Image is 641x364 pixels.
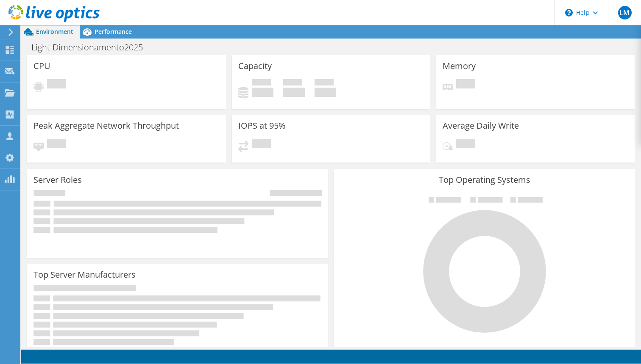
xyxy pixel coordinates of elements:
h3: CPU [33,61,50,71]
h4: 0 GiB [315,88,336,97]
span: LM [618,6,632,19]
span: Pending [47,139,66,150]
h3: Top Operating Systems [340,175,629,185]
span: Used [252,79,271,88]
svg: \n [565,9,573,17]
h3: IOPS at 95% [238,121,286,130]
span: Pending [456,79,475,91]
span: Free [283,79,302,88]
h3: Top Server Manufacturers [33,270,136,279]
h3: Peak Aggregate Network Throughput [33,121,179,130]
h3: Capacity [238,61,272,71]
h4: 0 GiB [252,88,273,97]
h1: Light-Dimensionamento2025 [28,43,156,52]
span: Environment [36,28,73,36]
span: Total [315,79,334,88]
h3: Server Roles [33,175,82,185]
span: Pending [456,139,475,150]
span: Performance [95,28,132,36]
span: Pending [47,79,66,91]
h3: Memory [443,61,476,71]
h3: Average Daily Write [443,121,519,130]
h4: 0 GiB [283,88,305,97]
span: Pending [252,139,271,150]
